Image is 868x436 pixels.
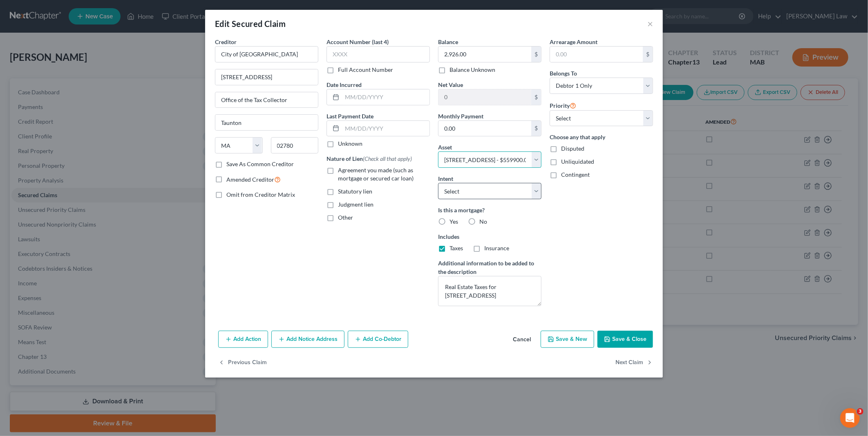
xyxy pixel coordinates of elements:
[438,259,541,276] label: Additional information to be added to the description
[597,331,653,348] button: Save & Close
[561,171,590,178] span: Contingent
[338,188,372,195] span: Statutory lien
[215,92,318,108] input: Apt, Suite, etc...
[327,154,412,163] label: Nature of Lien
[479,218,487,225] span: No
[506,331,537,348] button: Cancel
[531,47,541,62] div: $
[450,66,495,74] label: Balance Unknown
[643,47,653,62] div: $
[438,38,458,46] label: Balance
[550,100,576,110] label: Priority
[327,112,374,120] label: Last Payment Date
[531,89,541,105] div: $
[215,69,318,85] input: Enter address...
[271,137,319,153] input: Enter zip...
[840,408,860,428] iframe: Intercom live chat
[438,206,541,214] label: Is this a mortgage?
[438,112,483,120] label: Monthly Payment
[342,89,430,105] input: MM/DD/YYYY
[338,167,414,182] span: Agreement you made (such as mortgage or secured car loan)
[342,121,430,136] input: MM/DD/YYYY
[531,121,541,136] div: $
[561,158,594,165] span: Unliquidated
[561,145,584,152] span: Disputed
[338,214,353,221] span: Other
[450,245,463,251] span: Taxes
[215,38,237,45] span: Creditor
[438,144,452,151] span: Asset
[484,245,509,251] span: Insurance
[215,18,286,29] div: Edit Secured Claim
[438,121,531,136] input: 0.00
[857,408,864,415] span: 3
[438,80,463,89] label: Net Value
[218,354,267,371] button: Previous Claim
[438,232,541,241] label: Includes
[647,19,653,29] button: ×
[327,38,389,46] label: Account Number (last 4)
[550,38,597,46] label: Arrearage Amount
[338,201,374,208] span: Judgment lien
[226,160,294,168] label: Save As Common Creditor
[338,66,393,74] label: Full Account Number
[215,46,318,62] input: Search creditor by name...
[438,47,531,62] input: 0.00
[363,155,412,162] span: (Check all that apply)
[550,133,653,141] label: Choose any that apply
[327,46,430,62] input: XXXX
[450,218,458,225] span: Yes
[438,174,453,183] label: Intent
[271,331,345,348] button: Add Notice Address
[615,354,653,371] button: Next Claim
[226,176,274,183] span: Amended Creditor
[215,115,318,130] input: Enter city...
[338,140,362,148] label: Unknown
[218,331,268,348] button: Add Action
[550,47,643,62] input: 0.00
[348,331,408,348] button: Add Co-Debtor
[226,191,295,198] span: Omit from Creditor Matrix
[327,80,362,89] label: Date Incurred
[541,331,594,348] button: Save & New
[550,70,577,77] span: Belongs To
[438,89,531,105] input: 0.00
